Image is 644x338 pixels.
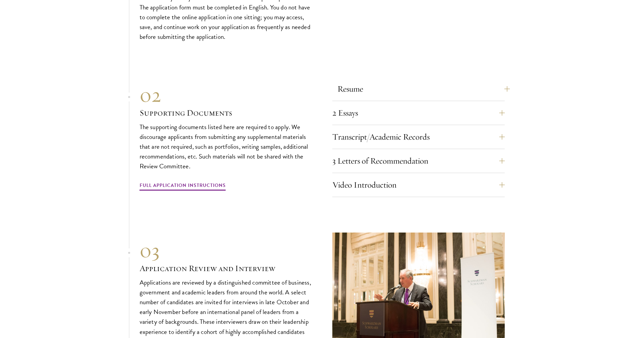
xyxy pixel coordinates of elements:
[332,129,505,145] button: Transcript/Academic Records
[332,105,505,121] button: 2 Essays
[140,263,312,274] h3: Application Review and Interview
[337,81,510,97] button: Resume
[140,83,312,107] div: 02
[140,107,312,119] h3: Supporting Documents
[140,122,312,171] p: The supporting documents listed here are required to apply. We discourage applicants from submitt...
[332,153,505,169] button: 3 Letters of Recommendation
[140,181,226,192] a: Full Application Instructions
[332,177,505,193] button: Video Introduction
[140,238,312,263] div: 03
